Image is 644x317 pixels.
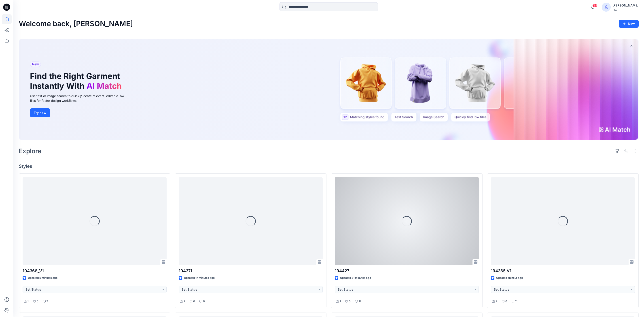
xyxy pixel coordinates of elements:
[335,268,479,274] p: 194427
[28,299,29,304] p: 1
[359,299,361,304] p: 12
[505,299,507,304] p: 0
[28,276,57,280] p: Updated 5 minutes ago
[604,5,608,9] svg: avatar
[619,20,639,28] button: New
[30,71,124,91] h1: Find the Right Garment Instantly With
[184,276,215,280] p: Updated 17 minutes ago
[30,94,131,103] div: Use text or image search to quickly locate relevant, editable .bw files for faster design workflows.
[87,81,122,91] span: AI Match
[19,20,133,28] h2: Welcome back, [PERSON_NAME]
[340,299,341,304] p: 1
[612,3,638,8] div: [PERSON_NAME]
[184,299,185,304] p: 2
[612,8,638,11] div: PIC
[496,299,497,304] p: 2
[340,276,371,280] p: Updated 31 minutes ago
[349,299,351,304] p: 0
[593,4,597,7] span: 98
[30,108,50,117] button: Try now
[23,268,167,274] p: 194368_V1
[193,299,195,304] p: 0
[491,268,635,274] p: 194365 V1
[19,164,639,169] h4: Styles
[32,62,39,67] span: New
[203,299,205,304] p: 6
[47,299,48,304] p: 7
[37,299,38,304] p: 0
[515,299,517,304] p: 11
[179,268,323,274] p: 194371
[496,276,523,280] p: Updated an hour ago
[19,147,41,155] h2: Explore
